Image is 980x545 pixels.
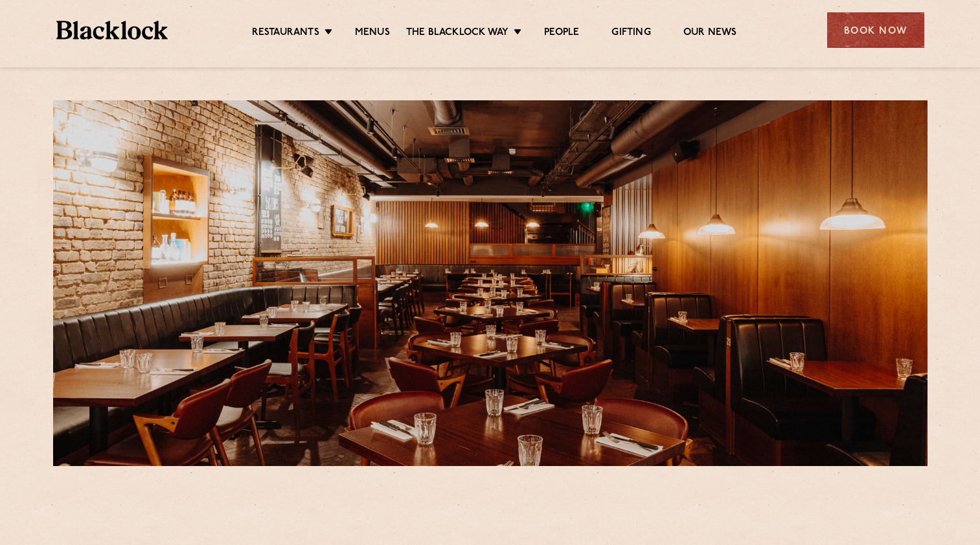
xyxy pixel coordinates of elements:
[827,12,924,48] div: Book Now
[355,27,390,41] a: Menus
[406,27,508,41] a: The Blacklock Way
[56,21,168,39] img: BL_Textured_Logo-footer-cropped.svg
[611,27,650,41] a: Gifting
[252,27,319,41] a: Restaurants
[683,27,737,41] a: Our News
[544,27,579,41] a: People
